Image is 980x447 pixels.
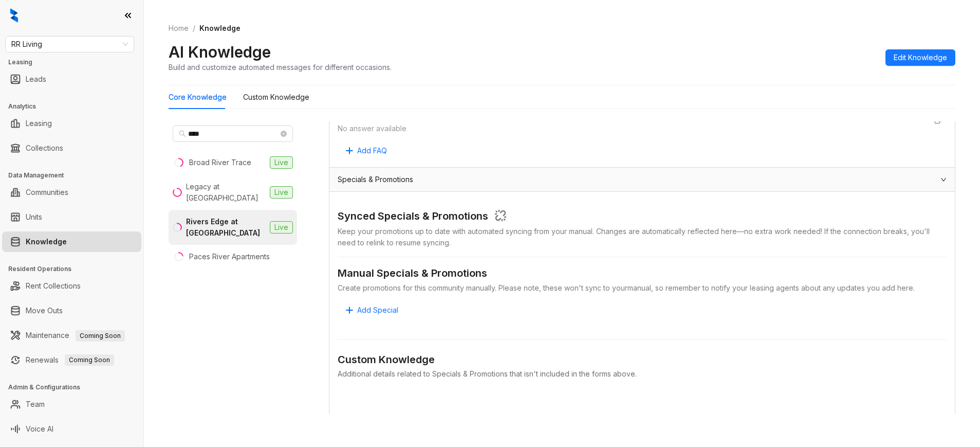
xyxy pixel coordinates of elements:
[2,325,141,346] li: Maintenance
[26,138,63,158] a: Collections
[357,145,387,156] span: Add FAQ
[8,264,143,274] h3: Resident Operations
[338,368,947,380] div: Additional details related to Specials & Promotions that isn't included in the forms above.
[2,138,141,158] li: Collections
[338,352,947,368] div: Custom Knowledge
[26,394,45,415] a: Team
[189,157,251,168] div: Broad River Trace
[189,251,270,262] div: Paces River Apartments
[2,276,141,296] li: Rent Collections
[2,182,141,203] li: Communities
[2,69,141,90] li: Leads
[338,226,947,248] div: Keep your promotions up to date with automated syncing from your manual . Changes are automatical...
[338,265,947,282] div: Manual Specials & Promotions
[338,123,926,134] div: No answer available
[281,131,287,137] span: close-circle
[243,92,309,103] div: Custom Knowledge
[338,208,488,225] div: Synced Specials & Promotions
[26,182,68,203] a: Communities
[2,207,141,227] li: Units
[8,58,143,67] h3: Leasing
[2,419,141,439] li: Voice AI
[186,216,266,239] div: Rivers Edge at [GEOGRAPHIC_DATA]
[26,231,67,252] a: Knowledge
[26,419,53,439] a: Voice AI
[26,350,114,370] a: RenewalsComing Soon
[11,37,128,52] span: RR Living
[2,394,141,415] li: Team
[2,231,141,252] li: Knowledge
[169,92,227,103] div: Core Knowledge
[186,181,266,204] div: Legacy at [GEOGRAPHIC_DATA]
[940,176,947,183] span: expanded
[26,69,46,90] a: Leads
[894,52,947,63] span: Edit Knowledge
[8,383,143,392] h3: Admin & Configurations
[76,330,125,342] span: Coming Soon
[65,354,114,366] span: Coming Soon
[2,113,141,134] li: Leasing
[2,350,141,370] li: Renewals
[8,171,143,180] h3: Data Management
[338,174,413,185] span: Specials & Promotions
[10,8,18,23] img: logo
[2,300,141,321] li: Move Outs
[26,276,81,296] a: Rent Collections
[338,282,947,294] div: Create promotions for this community manually. Please note, these won't sync to your manual , so ...
[329,168,955,191] div: Specials & Promotions
[26,207,42,227] a: Units
[338,302,406,318] button: Add Special
[199,24,241,32] span: Knowledge
[357,305,398,316] span: Add Special
[885,49,955,66] button: Edit Knowledge
[193,23,195,34] li: /
[169,62,392,73] div: Build and customize automated messages for different occasions.
[169,42,271,62] h2: AI Knowledge
[26,113,52,134] a: Leasing
[26,300,63,321] a: Move Outs
[270,186,293,199] span: Live
[167,23,191,34] a: Home
[270,156,293,169] span: Live
[8,102,143,111] h3: Analytics
[179,130,186,137] span: search
[338,142,395,159] button: Add FAQ
[270,221,293,234] span: Live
